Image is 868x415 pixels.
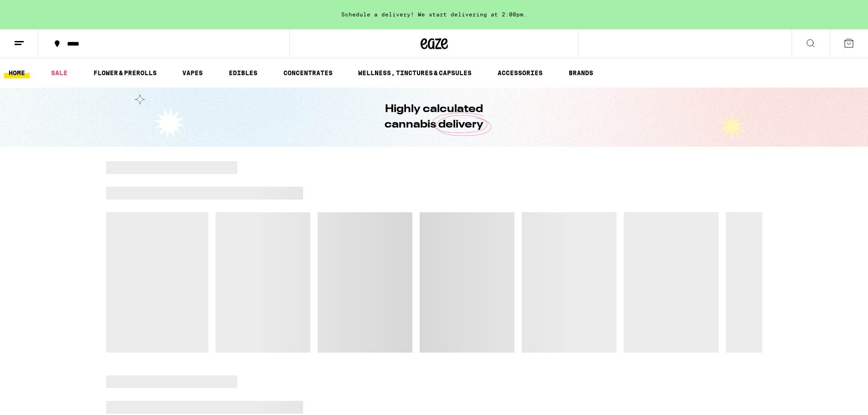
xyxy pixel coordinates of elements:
a: WELLNESS, TINCTURES & CAPSULES [354,67,476,78]
h1: Highly calculated cannabis delivery [359,102,509,133]
a: CONCENTRATES [279,67,337,78]
a: ACCESSORIES [493,67,547,78]
a: FLOWER & PREROLLS [89,67,161,78]
a: SALE [46,67,72,78]
a: VAPES [178,67,207,78]
a: HOME [4,67,30,78]
a: BRANDS [564,67,598,78]
a: EDIBLES [224,67,262,78]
